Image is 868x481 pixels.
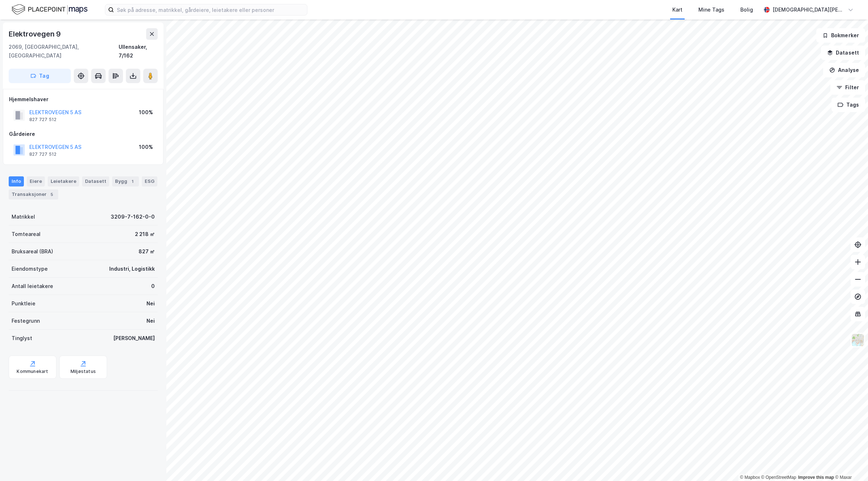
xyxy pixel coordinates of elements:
div: Bruksareal (BRA) [12,247,53,256]
div: 827 ㎡ [139,247,155,256]
div: Festegrunn [12,317,40,325]
button: Tag [9,69,71,83]
div: Matrikkel [12,212,35,221]
div: 2069, [GEOGRAPHIC_DATA], [GEOGRAPHIC_DATA] [9,43,119,60]
div: 1 [129,178,136,185]
div: Bolig [740,5,753,14]
div: Miljøstatus [71,369,96,374]
div: Punktleie [12,299,35,308]
div: Bygg [112,176,139,186]
img: Z [851,333,865,347]
div: 827 727 512 [29,117,56,123]
div: 0 [151,282,155,291]
div: Tinglyst [12,334,32,343]
a: Improve this map [798,475,834,480]
button: Filter [830,80,865,95]
div: Elektrovegen 9 [9,28,62,40]
button: Bokmerker [816,28,865,43]
div: Gårdeiere [9,130,157,138]
div: Kommunekart [17,369,48,374]
a: OpenStreetMap [761,475,796,480]
div: Tomteareal [12,230,41,239]
div: Antall leietakere [12,282,53,291]
div: [DEMOGRAPHIC_DATA][PERSON_NAME] [773,5,845,14]
div: 2 218 ㎡ [135,230,155,239]
div: Industri, Logistikk [109,265,155,273]
div: [PERSON_NAME] [113,334,155,343]
div: Eiendomstype [12,265,48,273]
div: Datasett [82,176,109,186]
div: Eiere [27,176,45,186]
div: ESG [142,176,157,186]
input: Søk på adresse, matrikkel, gårdeiere, leietakere eller personer [114,4,307,15]
div: Hjemmelshaver [9,95,157,104]
iframe: Chat Widget [832,446,868,481]
img: logo.f888ab2527a4732fd821a326f86c7f29.svg [12,3,88,16]
a: Mapbox [740,475,760,480]
div: Mine Tags [698,5,724,14]
div: 100% [139,108,153,117]
div: Ullensaker, 7/162 [119,43,158,60]
button: Datasett [821,46,865,60]
div: Kart [672,5,682,14]
button: Analyse [823,63,865,77]
div: Nei [146,317,155,325]
div: 100% [139,143,153,151]
div: Leietakere [48,176,79,186]
div: Transaksjoner [9,189,58,199]
button: Tags [831,98,865,112]
div: 3209-7-162-0-0 [111,212,155,221]
div: 5 [48,191,55,198]
div: Nei [146,299,155,308]
div: Info [9,176,24,186]
div: 827 727 512 [29,151,56,157]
